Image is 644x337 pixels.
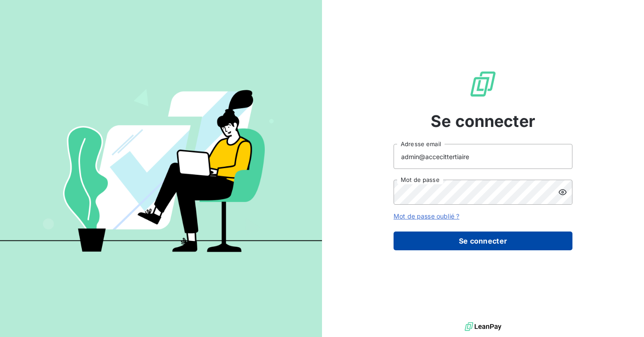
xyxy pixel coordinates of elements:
[394,144,572,169] input: placeholder
[394,212,459,220] a: Mot de passe oublié ?
[465,320,501,333] img: logo
[469,70,497,98] img: Logo LeanPay
[394,232,572,250] button: Se connecter
[431,109,535,133] span: Se connecter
